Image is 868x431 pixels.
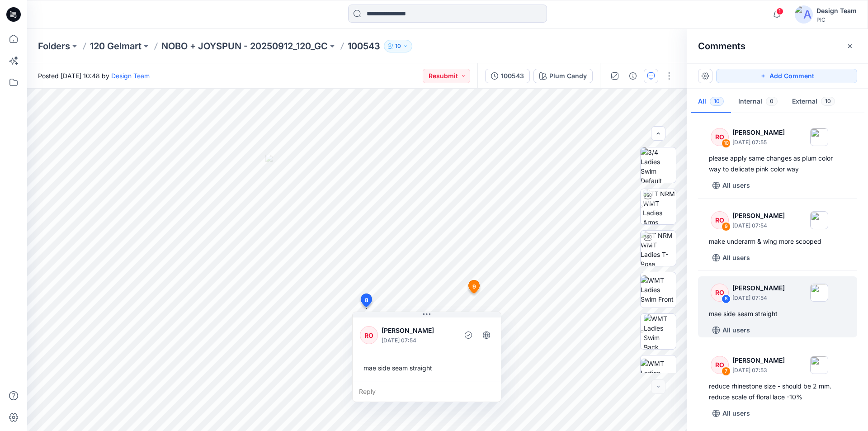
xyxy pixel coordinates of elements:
[731,90,785,114] button: Internal
[360,326,378,344] div: RO
[395,41,401,51] p: 10
[785,90,842,114] button: External
[711,211,729,229] div: RO
[384,40,412,52] button: 10
[711,128,729,146] div: RO
[709,406,754,421] button: All users
[709,153,846,175] div: please apply same changes as plum color way to delicate pink color way
[722,139,731,148] div: 10
[626,69,640,83] button: Details
[716,69,857,83] button: Add Comment
[709,178,754,193] button: All users
[111,72,150,80] a: Design Team
[722,252,750,263] p: All users
[709,381,846,403] div: reduce rhinestone size - should be 2 mm. reduce scale of floral lace -10%
[722,294,731,303] div: 8
[533,69,593,83] button: Plum Candy
[90,40,142,52] a: 120 Gelmart
[732,294,785,303] p: [DATE] 07:54
[722,408,750,419] p: All users
[698,41,745,52] h2: Comments
[643,189,676,224] img: TT NRM WMT Ladies Arms Down
[722,325,750,336] p: All users
[38,40,70,52] a: Folders
[161,40,328,52] a: NOBO + JOYSPUN - 20250912_120_GC
[709,308,846,319] div: mae side seam straight
[709,251,754,265] button: All users
[549,71,587,81] div: Plum Candy
[732,355,785,366] p: [PERSON_NAME]
[816,16,857,23] div: PIC
[710,97,724,106] span: 10
[816,5,857,16] div: Design Team
[348,40,380,52] p: 100543
[722,367,731,376] div: 7
[382,325,455,336] p: [PERSON_NAME]
[641,231,676,266] img: TT NRM WMT Ladies T-Pose
[766,97,778,106] span: 0
[709,323,754,337] button: All users
[776,8,783,15] span: 1
[485,69,530,83] button: 100543
[501,71,524,81] div: 100543
[353,382,501,402] div: Reply
[360,360,494,376] div: mae side seam straight
[732,221,785,230] p: [DATE] 07:54
[709,236,846,247] div: make underarm & wing more scooped
[382,336,455,345] p: [DATE] 07:54
[38,71,150,81] span: Posted [DATE] 10:48 by
[365,296,368,304] span: 8
[722,180,750,191] p: All users
[641,359,676,387] img: WMT Ladies Swim Left
[691,90,731,114] button: All
[711,356,729,374] div: RO
[795,5,813,24] img: avatar
[644,314,676,349] img: WMT Ladies Swim Back
[821,97,835,106] span: 10
[732,127,785,138] p: [PERSON_NAME]
[732,283,785,294] p: [PERSON_NAME]
[641,275,676,304] img: WMT Ladies Swim Front
[641,147,676,183] img: 3/4 Ladies Swim Default
[732,138,785,147] p: [DATE] 07:55
[722,222,731,231] div: 9
[472,283,476,291] span: 9
[711,284,729,302] div: RO
[732,366,785,375] p: [DATE] 07:53
[732,210,785,221] p: [PERSON_NAME]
